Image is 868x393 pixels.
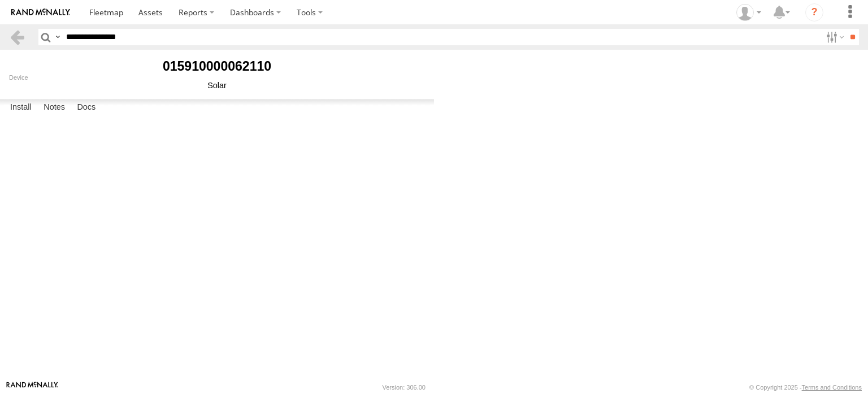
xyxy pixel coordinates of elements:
div: Idaliz Kaminski [732,4,765,21]
img: rand-logo.svg [11,8,70,16]
a: Back to previous Page [9,29,25,45]
b: 015910000062110 [163,59,271,74]
div: Version: 306.00 [383,384,426,391]
div: © Copyright 2025 - [749,384,862,391]
div: Solar [9,81,425,90]
div: Device [9,74,425,81]
label: Search Query [53,29,62,45]
label: Install [5,100,37,115]
label: Docs [71,100,101,115]
a: Terms and Conditions [802,384,862,391]
a: Visit our Website [6,382,58,393]
label: Search Filter Options [822,29,846,45]
label: Notes [38,100,71,115]
i: ? [805,3,823,21]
